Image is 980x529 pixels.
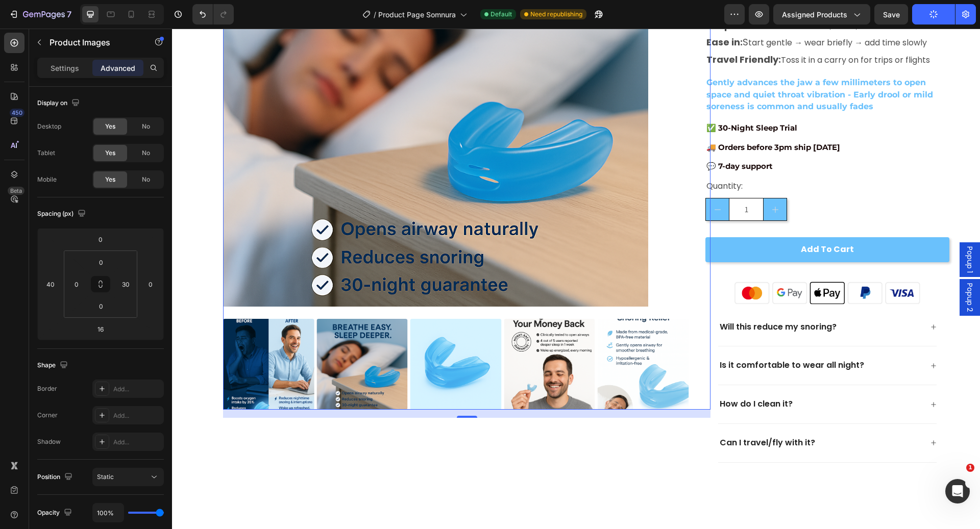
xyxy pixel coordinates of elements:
span: Yes [105,122,115,131]
input: 0px [91,298,111,314]
span: Popup 2 [793,255,803,283]
div: Tablet [37,148,55,158]
img: gempages_582585107668271729-eb68b86b-b9ca-4c7d-845c-a37d98da1579.png [560,250,751,280]
div: Add... [113,411,161,420]
span: No [142,148,150,158]
div: Desktop [37,122,61,131]
div: Add To Cart [629,216,682,226]
p: Settings [51,63,79,73]
div: Spacing (px) [37,207,88,221]
iframe: Intercom live chat [945,479,970,503]
div: Add... [113,438,161,447]
span: Product Page Somnura [378,9,456,20]
strong: Ease in: [534,7,571,20]
button: Assigned Products [773,4,870,24]
span: / [374,9,376,20]
input: 0 [143,276,158,292]
input: 40 [43,276,58,292]
input: 0px [91,255,111,270]
button: 7 [4,4,76,24]
input: 0px [69,276,84,292]
div: Display on [37,96,82,110]
button: Save [874,4,908,24]
div: Shadow [37,437,61,446]
span: Toss it in a carry on for trips or flights [609,26,758,37]
button: Static [92,468,164,486]
span: No [142,175,150,184]
p: S [534,6,776,22]
div: Opacity [37,506,74,520]
p: Advanced [101,63,135,73]
div: Border [37,384,57,393]
div: Beta [8,187,24,195]
span: tart gentle → wear briefly → add time slowly [576,8,755,20]
div: Undo/Redo [192,4,234,24]
p: How do I clean it? [548,370,621,381]
input: 30px [118,276,133,292]
input: quantity [557,170,592,192]
p: 💬 7-day support [534,133,776,143]
div: Mobile [37,175,57,184]
strong: Travel Friendly: [534,24,609,37]
p: Can I travel/fly with it? [548,409,643,420]
span: Yes [105,175,115,184]
span: Yes [105,148,115,158]
span: Save [883,10,900,19]
p: 🚚 Orders before 3pm ship [DATE] [534,114,776,124]
span: Popup 1 [793,218,803,244]
span: No [142,122,150,131]
strong: Gently advances the jaw a few millimeters to open space and quiet throat vibration - Early drool ... [534,49,761,83]
p: Is it comfortable to wear all night? [548,332,692,342]
div: Shape [37,359,70,372]
button: Add To Cart [533,209,777,234]
span: Assigned Products [782,9,847,20]
iframe: Design area [172,29,980,529]
span: Default [491,10,512,19]
button: decrement [534,170,557,192]
input: Auto [93,503,124,522]
p: 7 [67,8,71,20]
input: 16 [90,321,111,337]
div: 450 [10,109,24,117]
p: Quantity: [534,153,776,162]
div: Add... [113,385,161,394]
span: Need republishing [530,10,582,19]
div: Corner [37,411,58,420]
p: Will this reduce my snoring? [548,293,665,304]
span: 1 [966,464,974,472]
p: ✅ 30-Night Sleep Trial [534,94,776,105]
span: Static [97,473,114,481]
div: Position [37,470,75,484]
button: increment [592,170,615,192]
p: Product Images [50,36,136,48]
input: 0 [90,232,111,247]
